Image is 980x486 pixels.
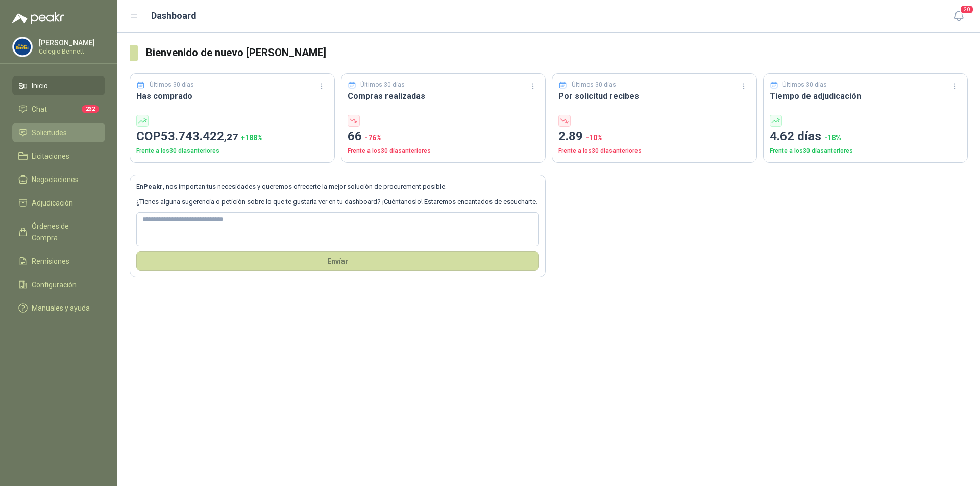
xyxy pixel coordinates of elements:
[39,48,103,55] p: Colegio Bennett
[136,251,539,271] button: Envíar
[32,104,47,115] span: Chat
[12,251,105,271] a: Remisiones
[365,134,382,142] span: -76 %
[136,146,328,156] p: Frente a los 30 días anteriores
[32,279,77,290] span: Configuración
[782,80,827,90] p: Últimos 30 días
[241,134,263,142] span: + 188 %
[12,217,105,247] a: Órdenes de Compra
[572,80,616,90] p: Últimos 30 días
[12,298,105,318] a: Manuales y ayuda
[39,39,103,46] p: [PERSON_NAME]
[32,150,69,162] span: Licitaciones
[12,123,105,142] a: Solicitudes
[32,255,69,267] span: Remisiones
[348,127,540,146] p: 66
[558,127,750,146] p: 2.89
[32,221,95,243] span: Órdenes de Compra
[136,90,328,103] h3: Has comprado
[146,45,968,61] h3: Bienvenido de nuevo [PERSON_NAME]
[143,183,163,190] b: Peakr
[32,174,79,185] span: Negociaciones
[949,7,968,25] button: 20
[12,76,105,95] a: Inicio
[770,90,962,103] h3: Tiempo de adjudicación
[150,80,194,90] p: Últimos 30 días
[12,275,105,294] a: Configuración
[32,127,67,138] span: Solicitudes
[32,302,90,314] span: Manuales y ayuda
[348,146,540,156] p: Frente a los 30 días anteriores
[151,9,197,23] h1: Dashboard
[824,134,841,142] span: -18 %
[136,182,539,192] p: En , nos importan tus necesidades y queremos ofrecerte la mejor solución de procurement posible.
[348,90,540,103] h3: Compras realizadas
[770,146,962,156] p: Frente a los 30 días anteriores
[12,146,105,166] a: Licitaciones
[82,105,99,113] span: 232
[360,80,405,90] p: Últimos 30 días
[770,127,962,146] p: 4.62 días
[32,80,48,91] span: Inicio
[32,197,73,209] span: Adjudicación
[586,134,603,142] span: -10 %
[12,99,105,119] a: Chat232
[12,170,105,189] a: Negociaciones
[558,146,750,156] p: Frente a los 30 días anteriores
[12,193,105,213] a: Adjudicación
[960,5,974,14] span: 20
[558,90,750,103] h3: Por solicitud recibes
[13,37,32,57] img: Company Logo
[224,131,238,143] span: ,27
[12,12,64,24] img: Logo peakr
[161,129,238,143] span: 53.743.422
[136,127,328,146] p: COP
[136,197,539,207] p: ¿Tienes alguna sugerencia o petición sobre lo que te gustaría ver en tu dashboard? ¡Cuéntanoslo! ...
